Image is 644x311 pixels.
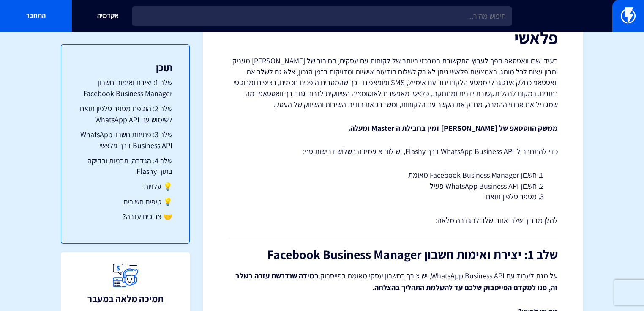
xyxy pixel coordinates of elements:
p: כדי להתחבר ל-WhatsApp Business API דרך Flashy, יש לוודא עמידה בשלוש דרישות סף: [228,146,558,157]
input: חיפוש מהיר... [132,6,512,26]
a: 💡 עלויות [78,181,172,192]
a: 💡 טיפים חשובים [78,196,172,207]
a: שלב 1: יצירת ואימות חשבון Facebook Business Manager [78,77,172,99]
li: מספר טלפון תואם [249,191,537,202]
li: חשבון WhatsApp Business API פעיל [249,181,537,192]
p: להלן מדריך שלב-אחר-שלב להגדרה מלאה: [228,215,558,226]
a: שלב 3: פתיחת חשבון WhatsApp Business API דרך פלאשי [78,129,172,151]
p: בעידן שבו וואטסאפ הפך לערוץ התקשורת המרכזי ביותר של לקוחות עם עסקים, החיבור של [PERSON_NAME] מעני... [228,55,558,110]
h3: תוכן [78,62,172,73]
h3: תמיכה מלאה במעבר [87,294,164,304]
li: חשבון Facebook Business Manager מאומת [249,170,537,181]
strong: במידה שנדרשת עזרה בשלב זה, פנו למקדם הפייסבוק שלכם עד להשלמת התהליך בהצלחה. [235,271,558,292]
a: שלב 4: הגדרה, תבניות ובדיקה בתוך Flashy [78,155,172,177]
a: שלב 2: הוספת מספר טלפון תואם לשימוש עם WhatsApp API [78,103,172,125]
a: 🤝 צריכים עזרה? [78,211,172,222]
p: על מנת לעבוד עם WhatsApp Business API, יש צורך בחשבון עסקי מאומת בפייסבוק. [228,270,558,294]
strong: ממשק הווטסאפ של [PERSON_NAME] זמין בחבילת ה Master ומעלה. [348,123,558,133]
h2: שלב 1: יצירת ואימות חשבון Facebook Business Manager [228,248,558,261]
